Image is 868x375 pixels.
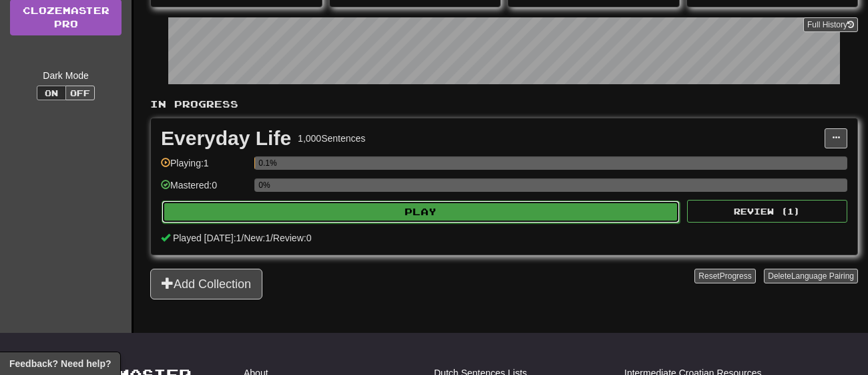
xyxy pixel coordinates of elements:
[161,178,248,201] div: Mastered: 0
[270,233,273,243] span: /
[37,86,66,100] button: On
[241,233,244,243] span: /
[720,271,752,281] span: Progress
[273,233,312,243] span: Review: 0
[173,233,241,243] span: Played [DATE]: 1
[298,132,365,145] div: 1,000 Sentences
[65,86,95,100] button: Off
[10,69,122,82] div: Dark Mode
[150,98,858,111] p: In Progress
[764,269,858,283] button: DeleteLanguage Pairing
[161,156,248,178] div: Playing: 1
[9,357,111,370] span: Open feedback widget
[694,269,755,283] button: ResetProgress
[161,128,291,148] div: Everyday Life
[803,17,858,32] button: Full History
[791,271,854,281] span: Language Pairing
[162,201,680,223] button: Play
[150,269,262,299] button: Add Collection
[687,200,847,223] button: Review (1)
[244,233,270,243] span: New: 1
